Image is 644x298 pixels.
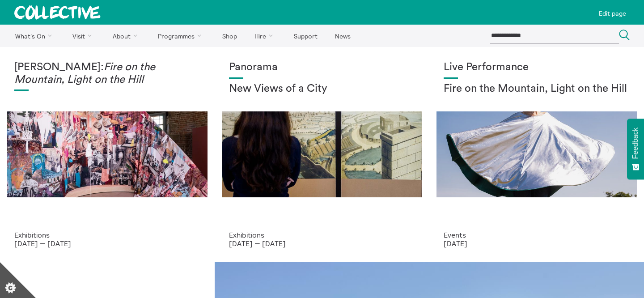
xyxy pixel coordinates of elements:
[65,25,103,47] a: Visit
[14,62,155,85] em: Fire on the Mountain, Light on the Hill
[214,25,245,47] a: Shop
[150,25,213,47] a: Programmes
[286,25,325,47] a: Support
[14,231,200,239] p: Exhibitions
[229,61,415,74] h1: Panorama
[105,25,148,47] a: About
[14,61,200,86] h1: [PERSON_NAME]:
[327,25,358,47] a: News
[229,239,415,247] p: [DATE] — [DATE]
[429,47,644,262] a: Photo: Eoin Carey Live Performance Fire on the Mountain, Light on the Hill Events [DATE]
[627,119,644,179] button: Feedback - Show survey
[444,83,630,95] h2: Fire on the Mountain, Light on the Hill
[599,10,626,17] p: Edit page
[247,25,284,47] a: Hire
[14,239,200,247] p: [DATE] — [DATE]
[595,4,630,21] a: Edit page
[229,83,415,95] h2: New Views of a City
[631,128,640,159] span: Feedback
[229,231,415,239] p: Exhibitions
[444,231,630,239] p: Events
[444,239,630,247] p: [DATE]
[444,61,630,74] h1: Live Performance
[215,47,429,262] a: Collective Panorama June 2025 small file 8 Panorama New Views of a City Exhibitions [DATE] — [DATE]
[7,25,63,47] a: What's On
